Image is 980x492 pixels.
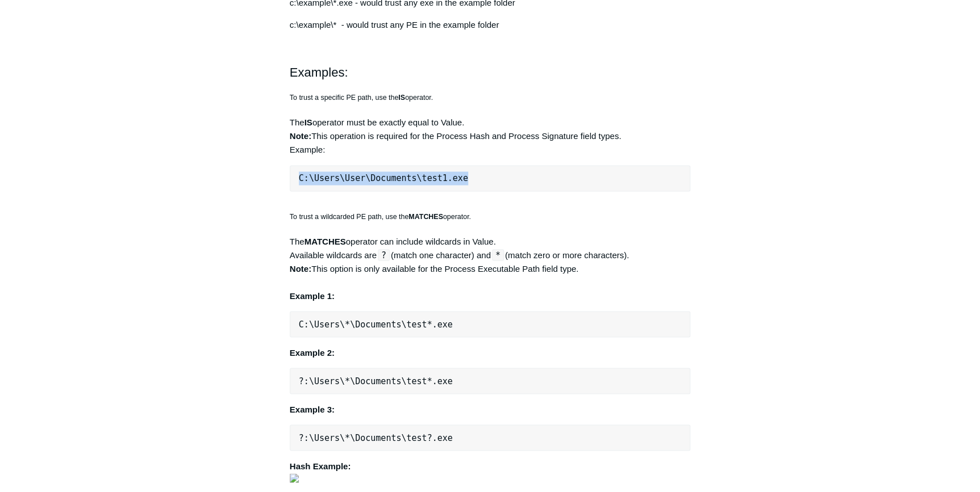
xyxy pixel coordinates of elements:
code: ? [378,249,390,260]
strong: Example 3: [290,404,335,414]
strong: MATCHES [305,236,346,246]
strong: Note: [290,131,311,141]
h5: To trust a specific PE path, use the operator. [290,92,691,104]
pre: ?:\Users\*\Documents\test?.exe [290,424,691,451]
pre: C:\Users\*\Documents\test*.exe [290,311,691,337]
strong: IS [398,94,405,102]
strong: Note: [290,263,311,273]
strong: IS [305,117,312,127]
strong: Hash Example: [290,461,351,470]
strong: MATCHES [408,212,443,220]
div: Example: [290,143,691,157]
div: The operator must be exactly equal to Value. This operation is required for the Process Hash and ... [290,92,691,191]
strong: Example 2: [290,347,335,357]
h2: Examples: [290,62,691,82]
pre: ?:\Users\*\Documents\test*.exe [290,368,691,394]
div: The operator can include wildcards in Value. Available wildcards are (match one character) and (m... [290,200,691,359]
img: 15493174976659 [290,473,299,482]
pre: C:\Users\User\Documents\test1.exe [290,165,691,191]
h5: To trust a wildcarded PE path, use the operator. [290,200,691,222]
p: c:\example\* - would trust any PE in the example folder [290,18,691,32]
strong: Example 1: [290,291,335,300]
